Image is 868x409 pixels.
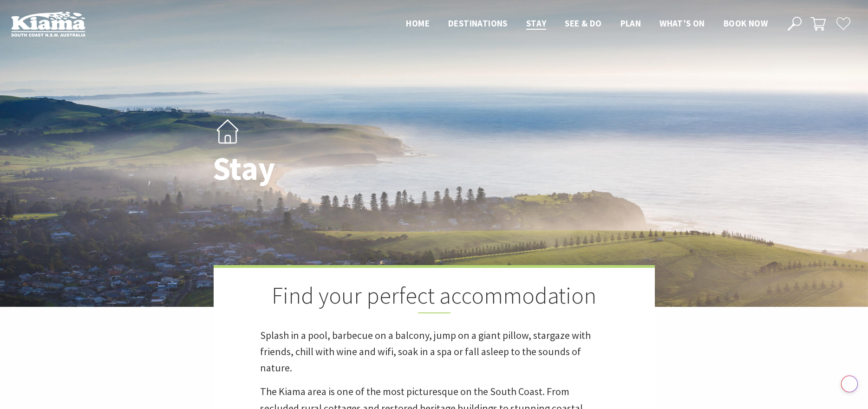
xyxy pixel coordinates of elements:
[260,282,608,313] h2: Find your perfect accommodation
[659,18,705,29] span: What’s On
[11,11,85,37] img: Kiama Logo
[724,18,768,29] span: Book now
[406,18,430,29] span: Home
[526,18,547,29] span: Stay
[260,327,608,377] p: Splash in a pool, barbecue on a balcony, jump on a giant pillow, stargaze with friends, chill wit...
[565,18,601,29] span: See & Do
[448,18,508,29] span: Destinations
[620,18,641,29] span: Plan
[397,16,777,32] nav: Main Menu
[213,150,475,186] h1: Stay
